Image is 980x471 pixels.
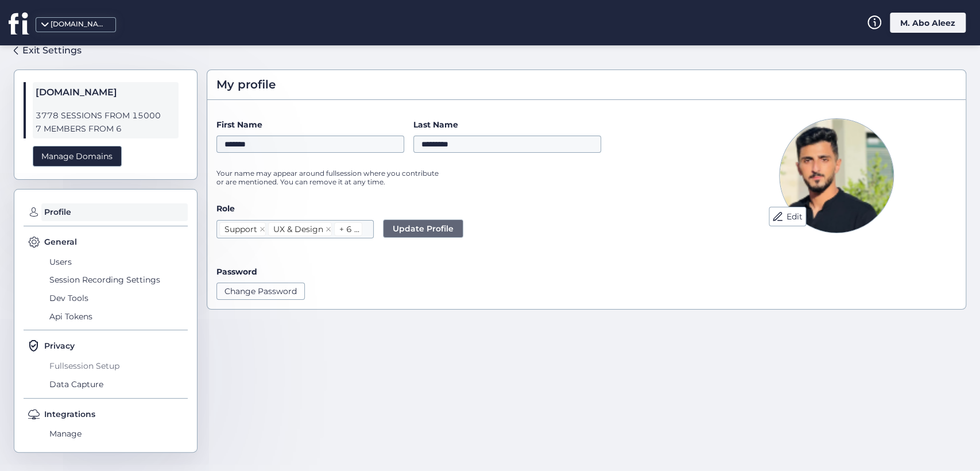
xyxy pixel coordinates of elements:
[22,43,82,57] div: Exit Settings
[219,222,266,236] nz-select-item: Support
[44,235,77,248] span: General
[47,253,188,271] span: Users
[273,223,323,235] div: UX & Design
[779,118,894,233] img: Avatar Picture
[47,307,188,326] span: Api Tokens
[393,222,454,235] span: Update Profile
[383,219,463,238] button: Update Profile
[36,109,176,122] span: 3778 SESSIONS FROM 15000
[216,283,305,300] button: Change Password
[41,203,188,222] span: Profile
[334,222,362,236] nz-select-item: + 6 ...
[47,375,188,393] span: Data Capture
[413,118,601,131] label: Last Name
[47,425,188,443] span: Manage
[33,146,122,167] div: Manage Domains
[36,85,176,100] span: [DOMAIN_NAME]
[268,222,332,236] nz-select-item: UX & Design
[339,223,359,235] div: + 6 ...
[14,41,82,60] a: Exit Settings
[51,19,108,30] div: [DOMAIN_NAME]
[44,408,95,420] span: Integrations
[216,169,446,186] p: Your name may appear around fullsession where you contribute or are mentioned. You can remove it ...
[890,13,966,33] div: M. Abo Aleez
[36,122,176,136] span: 7 MEMBERS FROM 6
[216,118,404,131] label: First Name
[216,267,257,277] label: Password
[216,76,276,94] span: My profile
[224,223,257,235] div: Support
[769,207,806,226] button: Edit
[47,271,188,289] span: Session Recording Settings
[216,202,698,215] label: Role
[47,289,188,307] span: Dev Tools
[44,339,75,352] span: Privacy
[47,357,188,375] span: Fullsession Setup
